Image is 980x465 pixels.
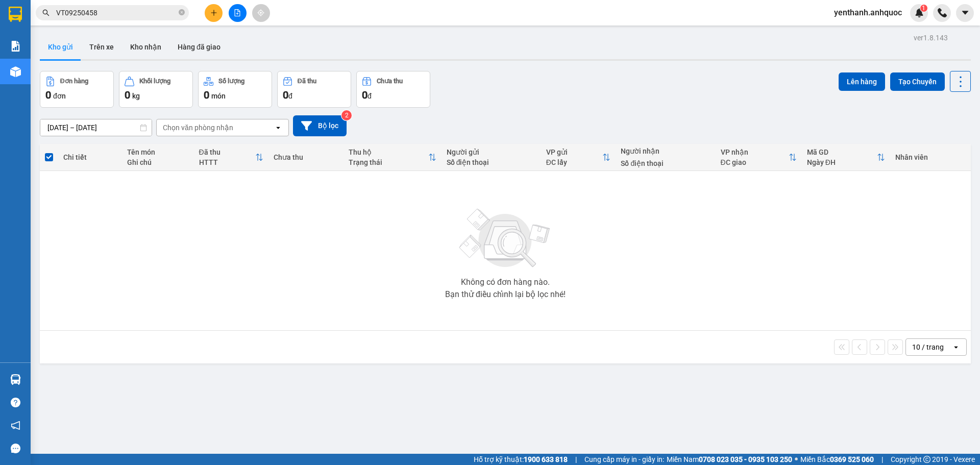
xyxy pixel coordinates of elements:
[826,6,910,19] span: yenthanh.anhquoc
[198,71,272,108] button: Số lượng0món
[922,5,925,12] span: 1
[721,158,789,166] div: ĐC giao
[621,159,710,167] div: Số điện thoại
[163,123,233,133] div: Chọn văn phòng nhận
[218,78,244,85] div: Số lượng
[454,203,556,274] img: svg+xml;base64,PHN2ZyBjbGFzcz0ibGlzdC1wbHVnX19zdmciIHhtbG5zPSJodHRwOi8vd3d3LnczLm9yZy8yMDAwL3N2Zy...
[584,454,664,465] span: Cung cấp máy in - giấy in:
[546,158,603,166] div: ĐC lấy
[229,4,247,22] button: file-add
[914,32,948,43] div: ver 1.8.143
[362,89,367,101] span: 0
[667,454,792,465] span: Miền Nam
[474,454,568,465] span: Hỗ trợ kỹ thuật:
[199,158,256,166] div: HTTT
[349,148,428,156] div: Thu hộ
[81,35,122,59] button: Trên xe
[205,4,223,22] button: plus
[40,119,152,136] input: Select a date range.
[541,144,616,171] th: Toggle SortBy
[122,35,169,59] button: Kho nhận
[721,148,789,156] div: VP nhận
[11,421,20,430] span: notification
[199,148,256,156] div: Đã thu
[699,455,792,463] strong: 0708 023 035 - 0935 103 250
[447,148,536,156] div: Người gửi
[807,148,877,156] div: Mã GD
[890,72,945,91] button: Tạo Chuyến
[356,71,430,108] button: Chưa thu0đ
[169,35,229,59] button: Hàng đã giao
[9,7,22,22] img: logo-vxr
[119,71,193,108] button: Khối lượng0kg
[895,153,966,161] div: Nhân viên
[53,92,66,100] span: đơn
[952,343,960,351] svg: open
[252,4,270,22] button: aim
[349,158,428,166] div: Trạng thái
[45,89,51,101] span: 0
[277,71,351,108] button: Đã thu0đ
[920,5,927,12] sup: 1
[274,124,282,132] svg: open
[367,92,372,100] span: đ
[461,278,550,286] div: Không có đơn hàng nào.
[210,9,217,16] span: plus
[127,148,189,156] div: Tên món
[961,8,970,17] span: caret-down
[11,444,20,453] span: message
[621,147,710,155] div: Người nhận
[839,72,885,91] button: Lên hàng
[344,144,442,171] th: Toggle SortBy
[194,144,269,171] th: Toggle SortBy
[377,78,403,85] div: Chưa thu
[716,144,802,171] th: Toggle SortBy
[288,92,292,100] span: đ
[10,374,21,385] img: warehouse-icon
[234,9,241,16] span: file-add
[139,78,170,85] div: Khối lượng
[881,454,883,465] span: |
[807,158,877,166] div: Ngày ĐH
[802,144,890,171] th: Toggle SortBy
[795,457,798,461] span: ⚪️
[56,7,177,18] input: Tìm tên, số ĐT hoặc mã đơn
[341,110,352,120] sup: 2
[40,35,81,59] button: Kho gửi
[923,456,930,463] span: copyright
[274,153,338,161] div: Chưa thu
[204,89,209,101] span: 0
[447,158,536,166] div: Số điện thoại
[800,454,874,465] span: Miền Bắc
[40,71,114,108] button: Đơn hàng0đơn
[11,398,20,407] span: question-circle
[179,9,185,15] span: close-circle
[298,78,316,85] div: Đã thu
[179,8,185,18] span: close-circle
[10,66,21,77] img: warehouse-icon
[956,4,974,22] button: caret-down
[524,455,568,463] strong: 1900 633 818
[938,8,947,17] img: phone-icon
[42,9,50,16] span: search
[60,78,88,85] div: Đơn hàng
[211,92,226,100] span: món
[445,290,566,299] div: Bạn thử điều chỉnh lại bộ lọc nhé!
[546,148,603,156] div: VP gửi
[575,454,577,465] span: |
[912,342,944,352] div: 10 / trang
[132,92,140,100] span: kg
[915,8,924,17] img: icon-new-feature
[293,115,347,136] button: Bộ lọc
[283,89,288,101] span: 0
[10,41,21,52] img: solution-icon
[125,89,130,101] span: 0
[257,9,264,16] span: aim
[830,455,874,463] strong: 0369 525 060
[63,153,116,161] div: Chi tiết
[127,158,189,166] div: Ghi chú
